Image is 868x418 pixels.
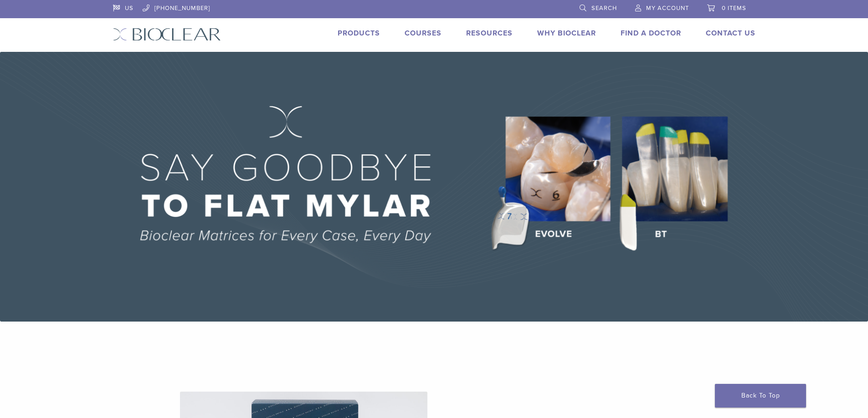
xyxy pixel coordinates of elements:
[646,5,689,12] span: My Account
[591,5,617,12] span: Search
[621,29,681,38] a: Find A Doctor
[722,5,746,12] span: 0 items
[715,384,806,408] a: Back To Top
[466,29,513,38] a: Resources
[338,29,380,38] a: Products
[405,29,442,38] a: Courses
[113,28,221,41] img: Bioclear
[706,29,755,38] a: Contact Us
[537,29,596,38] a: Why Bioclear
